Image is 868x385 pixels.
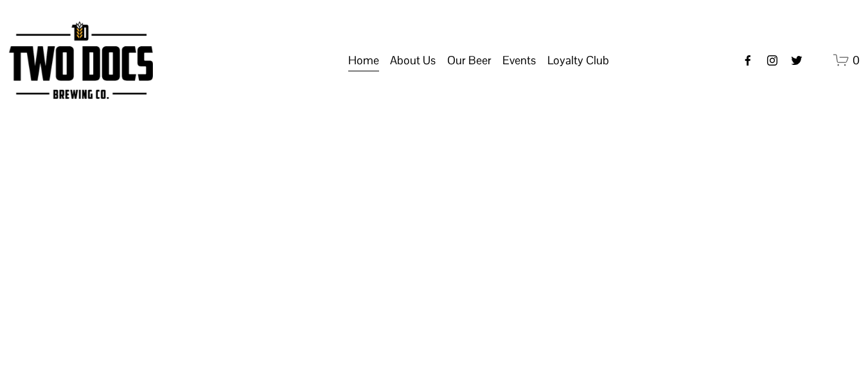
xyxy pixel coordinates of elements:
[502,49,536,71] span: Events
[9,266,860,337] h1: Beer is Art.
[9,21,153,99] img: Two Docs Brewing Co.
[833,52,860,68] a: 0 items in cart
[547,48,609,73] a: folder dropdown
[790,54,803,67] a: twitter-unauth
[853,53,860,67] span: 0
[447,48,492,73] a: folder dropdown
[766,54,779,67] a: instagram-unauth
[390,49,436,71] span: About Us
[502,48,536,73] a: folder dropdown
[390,48,436,73] a: folder dropdown
[348,48,379,73] a: Home
[547,49,609,71] span: Loyalty Club
[447,49,492,71] span: Our Beer
[741,54,754,67] a: Facebook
